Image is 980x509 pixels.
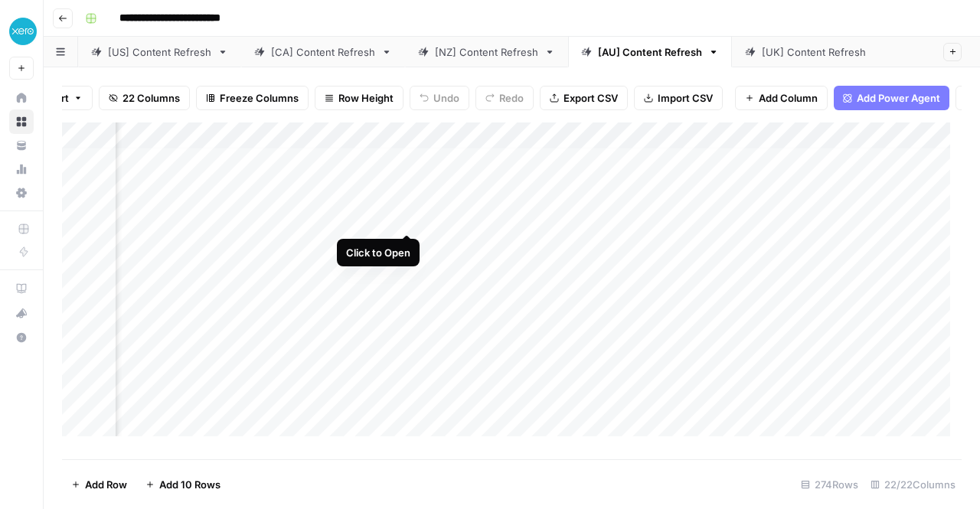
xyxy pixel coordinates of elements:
span: 22 Columns [122,90,180,106]
button: Help + Support [9,325,34,350]
a: AirOps Academy [9,276,34,301]
span: Undo [433,90,459,106]
a: Browse [9,109,34,134]
a: Your Data [9,133,34,158]
span: Import CSV [658,90,713,106]
span: Add Power Agent [857,90,940,106]
button: Export CSV [540,86,628,110]
button: Add Power Agent [834,86,949,110]
span: Add 10 Rows [159,477,220,492]
button: Redo [475,86,534,110]
div: [CA] Content Refresh [271,44,375,60]
span: Freeze Columns [220,90,299,106]
div: [US] Content Refresh [108,44,211,60]
a: Home [9,86,34,110]
button: Add Column [735,86,828,110]
a: [NZ] Content Refresh [405,37,568,67]
button: Freeze Columns [196,86,309,110]
a: Usage [9,157,34,181]
button: Add 10 Rows [136,472,230,497]
button: 22 Columns [99,86,190,110]
div: 274 Rows [795,472,864,497]
button: Import CSV [634,86,723,110]
a: [CA] Content Refresh [241,37,405,67]
span: Export CSV [563,90,618,106]
span: Row Height [338,90,394,106]
span: Add Row [85,477,127,492]
a: [AU] Content Refresh [568,37,732,67]
div: 22/22 Columns [864,472,962,497]
a: Settings [9,181,34,205]
div: What's new? [10,302,33,325]
button: Sort [39,86,93,110]
div: [AU] Content Refresh [598,44,702,60]
button: Undo [410,86,469,110]
div: Click to Open [346,245,410,260]
span: Redo [499,90,524,106]
button: Add Row [62,472,136,497]
div: [[GEOGRAPHIC_DATA]] Content Refresh [762,44,955,60]
button: Workspace: XeroOps [9,12,34,51]
img: XeroOps Logo [9,18,37,45]
a: [US] Content Refresh [78,37,241,67]
span: Add Column [759,90,818,106]
div: [NZ] Content Refresh [435,44,538,60]
button: What's new? [9,301,34,325]
button: Row Height [315,86,403,110]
